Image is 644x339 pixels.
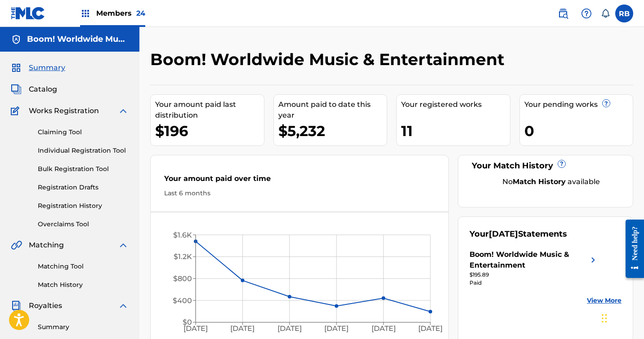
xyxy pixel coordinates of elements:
tspan: [DATE] [277,324,302,333]
iframe: Chat Widget [599,296,644,339]
tspan: $800 [173,274,192,283]
a: Boom! Worldwide Music & Entertainmentright chevron icon$195.89Paid [470,249,599,287]
span: Summary [29,62,65,73]
a: Bulk Registration Tool [38,164,129,174]
tspan: [DATE] [418,324,443,333]
tspan: $1.2K [174,252,192,261]
iframe: Resource Center [619,212,644,286]
img: Royalties [11,300,22,311]
div: 0 [524,121,633,141]
a: Registration Drafts [38,183,129,192]
a: Overclaims Tool [38,220,129,229]
div: Your Match History [470,160,622,172]
img: Matching [11,240,22,251]
a: SummarySummary [11,62,65,73]
a: Individual Registration Tool [38,146,129,155]
div: User Menu [615,4,633,22]
tspan: $1.6K [173,231,192,239]
a: Summary [38,322,129,332]
span: Royalties [29,300,62,311]
img: expand [118,300,129,311]
img: Top Rightsholders [80,8,91,19]
div: Drag [602,305,607,332]
tspan: [DATE] [324,324,349,333]
img: MLC Logo [11,7,45,20]
div: $196 [155,121,264,141]
div: $5,232 [278,121,387,141]
img: Summary [11,62,22,73]
a: Matching Tool [38,262,129,271]
div: Paid [470,279,599,287]
span: ? [603,100,610,107]
span: Catalog [29,84,57,95]
span: [DATE] [489,229,518,239]
a: Match History [38,280,129,290]
h2: Boom! Worldwide Music & Entertainment [150,49,509,70]
div: No available [481,176,622,187]
span: Matching [29,240,64,251]
div: Your amount paid last distribution [155,99,264,121]
span: Members [96,8,145,18]
tspan: [DATE] [230,324,255,333]
img: search [558,8,568,19]
img: Accounts [11,34,22,45]
img: Works Registration [11,106,22,116]
tspan: $0 [183,318,192,326]
tspan: [DATE] [183,324,208,333]
a: Public Search [554,4,572,22]
span: ? [558,160,565,167]
strong: Match History [513,177,566,186]
img: expand [118,240,129,251]
a: Claiming Tool [38,128,129,137]
a: CatalogCatalog [11,84,57,95]
div: Your amount paid over time [164,173,435,189]
a: View More [587,296,622,305]
div: Your pending works [524,99,633,110]
img: help [581,8,592,19]
tspan: [DATE] [371,324,395,333]
span: Works Registration [29,106,99,116]
img: right chevron icon [588,249,599,271]
div: Amount paid to date this year [278,99,387,121]
img: Catalog [11,84,22,95]
div: $195.89 [470,271,599,279]
tspan: $400 [173,296,192,305]
div: Notifications [601,9,610,18]
div: Last 6 months [164,189,435,198]
div: Help [577,4,595,22]
a: Registration History [38,201,129,211]
img: expand [118,106,129,116]
div: 11 [401,121,510,141]
div: Boom! Worldwide Music & Entertainment [470,249,588,271]
span: 24 [136,9,145,18]
h5: Boom! Worldwide Music & Entertainment [27,34,129,44]
div: Your registered works [401,99,510,110]
div: Your Statements [470,228,567,240]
